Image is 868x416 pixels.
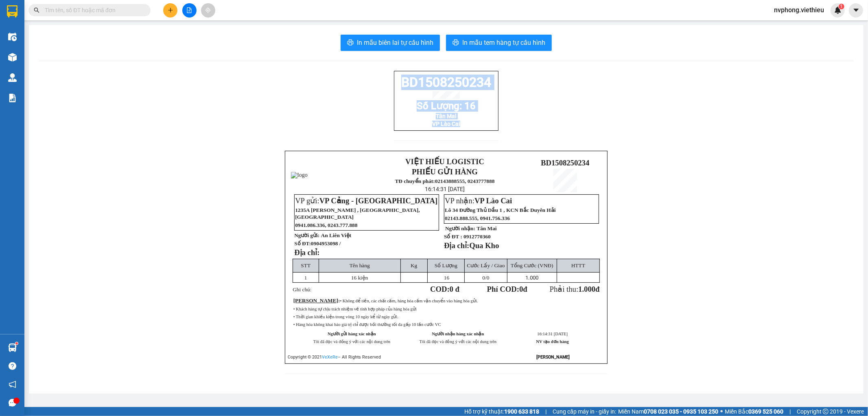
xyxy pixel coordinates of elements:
span: 0912770360 [464,233,491,240]
span: 1 [840,4,843,9]
span: 02143.888.555, 0941.756.336 [445,215,510,221]
strong: Số ĐT: [294,240,341,247]
span: Tân Mai [477,225,496,231]
span: VP gửi: [295,196,437,205]
span: 0904953098 / [311,240,341,247]
span: Tôi đã đọc và đồng ý với các nội dung trên [420,339,497,344]
span: 16:14:31 [DATE] [537,332,568,336]
span: VP Cảng - [GEOGRAPHIC_DATA] [319,196,438,205]
span: 16 kiện [351,275,368,281]
img: logo-vxr [7,5,17,18]
strong: Người nhận hàng xác nhận [432,332,484,336]
span: notification [9,381,16,388]
span: STT [301,262,310,269]
span: ⚪️ [720,410,723,413]
strong: 1900 633 818 [504,408,539,415]
span: Tôi đã đọc và đồng ý với các nội dung trên [313,339,391,344]
span: Kg [411,262,417,269]
span: message [9,399,16,407]
input: Tìm tên, số ĐT hoặc mã đơn [45,6,141,15]
span: 1235A [PERSON_NAME] , [GEOGRAPHIC_DATA], [GEOGRAPHIC_DATA] [295,207,420,220]
img: logo [3,24,34,56]
span: 1.000 [525,275,538,281]
span: nvphong.viethieu [767,5,831,15]
span: : [293,297,340,304]
strong: TĐ chuyển phát: [35,45,70,57]
strong: Địa chỉ: [444,241,469,250]
span: Ghi chú: [293,286,311,293]
span: Miền Nam [618,407,718,416]
span: An Liên Việt [321,232,352,238]
span: Miền Bắc [725,407,783,416]
span: Qua Kho [469,241,499,250]
span: Tên hàng [350,262,370,269]
span: printer [347,39,354,47]
span: 0 [482,275,485,281]
strong: 0708 023 035 - 0935 103 250 [644,408,718,415]
strong: Địa chỉ: [294,248,319,257]
img: warehouse-icon [8,73,17,82]
span: Hỗ trợ kỹ thuật: [464,407,539,416]
span: In mẫu biên lai tự cấu hình [357,37,433,48]
span: 0 [519,285,523,293]
span: caret-down [853,7,860,14]
button: caret-down [849,3,863,18]
span: VP nhận: [445,196,512,205]
span: Cước Lấy / Giao [467,262,505,269]
span: Tổng Cước (VNĐ) [511,262,553,269]
strong: Người gửi hàng xác nhận [328,332,376,336]
strong: 0369 525 060 [748,408,783,415]
span: /0 [482,275,489,281]
sup: 1 [839,4,844,9]
span: | [789,407,791,416]
span: Cung cấp máy in - giấy in: [553,407,616,416]
span: 0 đ [450,285,459,293]
span: 1.000 [578,285,595,293]
span: search [34,7,39,13]
button: printerIn mẫu tem hàng tự cấu hình [446,35,552,51]
strong: NV tạo đơn hàng [536,339,569,344]
span: [PERSON_NAME] [293,297,338,304]
img: logo [291,172,308,178]
strong: 02143888555, 0243777888 [43,51,79,64]
img: warehouse-icon [8,343,17,352]
span: BD1508250234 [541,158,589,167]
span: Lô 34 Đường Thủ Dầu 1 , KCN Bắc Duyên Hải [445,207,556,213]
img: warehouse-icon [8,53,17,62]
button: plus [163,3,177,18]
span: • Không để tiền, các chất cấm, hàng hóa cấm vận chuyển vào hàng hóa gửi. [340,299,478,303]
span: 0941.086.336, 0243.777.888 [295,222,357,228]
strong: Phí COD: đ [487,285,527,293]
strong: [PERSON_NAME] [536,354,570,360]
span: file-add [186,7,192,13]
strong: PHIẾU GỬI HÀNG [36,26,77,43]
span: In mẫu tem hàng tự cấu hình [462,37,545,48]
a: VeXeRe [322,354,338,360]
strong: Người gửi: [294,232,319,238]
strong: VIỆT HIẾU LOGISTIC [405,157,484,166]
span: 16 [444,275,449,281]
button: file-add [182,3,197,18]
span: | [545,407,547,416]
span: VP Lào Cai [432,121,460,127]
span: • Hàng hóa không khai báo giá trị chỉ được bồi thường tối đa gấp 10 lần cước VC [293,322,441,327]
span: Phải thu: [550,285,600,293]
span: Số Lượng [435,262,457,269]
button: printerIn mẫu biên lai tự cấu hình [341,35,440,51]
strong: PHIẾU GỬI HÀNG [412,167,478,176]
span: aim [205,7,211,13]
strong: Người nhận: [445,225,475,231]
span: BD1508250234 [401,75,491,90]
span: VP Lào Cai [474,196,512,205]
img: warehouse-icon [8,33,17,41]
button: aim [201,3,215,18]
span: 1 [304,275,307,281]
span: 16:14:31 [DATE] [425,186,465,192]
span: Copyright © 2021 – All Rights Reserved [288,354,381,360]
sup: 1 [15,342,18,345]
span: question-circle [9,362,16,370]
span: printer [453,39,459,47]
span: copyright [823,409,829,414]
span: HTTT [571,262,585,269]
strong: VIỆT HIẾU LOGISTIC [37,7,77,24]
